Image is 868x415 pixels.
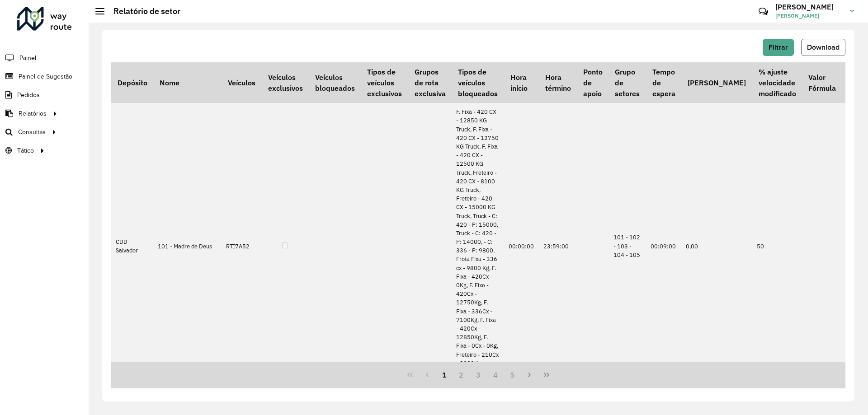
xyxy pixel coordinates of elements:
span: Painel [19,53,36,63]
button: Next Page [521,366,538,383]
th: Veículos bloqueados [309,62,361,103]
th: Tempo de espera [646,62,681,103]
a: Contato Rápido [754,2,773,21]
span: Pedidos [17,90,40,100]
span: Tático [17,146,34,155]
span: Consultas [18,127,46,137]
th: [PERSON_NAME] [681,62,752,103]
th: Tipos de veículos exclusivos [361,62,408,103]
span: Relatórios [19,109,47,118]
th: Valor Fórmula [802,62,842,103]
td: 0,00 [681,103,752,389]
span: Download [807,43,840,51]
td: F. Fixa - 420 CX - 12850 KG Truck, F. Fixa - 420 CX - 12750 KG Truck, F. Fixa - 420 CX - 12500 KG... [452,103,504,389]
button: Download [801,39,845,56]
th: Tipos de veículos bloqueados [452,62,504,103]
td: 00:09:00 [646,103,681,389]
th: Grupo de setores [609,62,646,103]
td: 23:59:00 [539,103,577,389]
span: [PERSON_NAME] [775,12,843,20]
button: Filtrar [763,39,794,56]
h3: [PERSON_NAME] [775,3,843,11]
th: % ajuste velocidade modificado [752,62,802,103]
th: Veículos exclusivos [262,62,309,103]
td: 101 - Madre de Deus [153,103,222,389]
td: 101 - 102 - 103 - 104 - 105 [609,103,646,389]
td: RTI7A52 [222,103,261,389]
button: 2 [453,366,470,383]
button: 1 [436,366,453,383]
td: CDD Salvador [111,103,153,389]
td: 00:00:00 [504,103,539,389]
button: 5 [504,366,521,383]
th: Veículos [222,62,261,103]
h2: Relatório de setor [104,6,180,16]
th: Depósito [111,62,153,103]
span: Painel de Sugestão [19,72,72,81]
button: 4 [487,366,504,383]
span: Filtrar [769,43,788,51]
button: 3 [470,366,487,383]
th: Hora início [504,62,539,103]
button: Last Page [538,366,555,383]
td: 50 [752,103,802,389]
th: Grupos de rota exclusiva [408,62,452,103]
th: Nome [153,62,222,103]
th: Ponto de apoio [577,62,609,103]
th: Hora término [539,62,577,103]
